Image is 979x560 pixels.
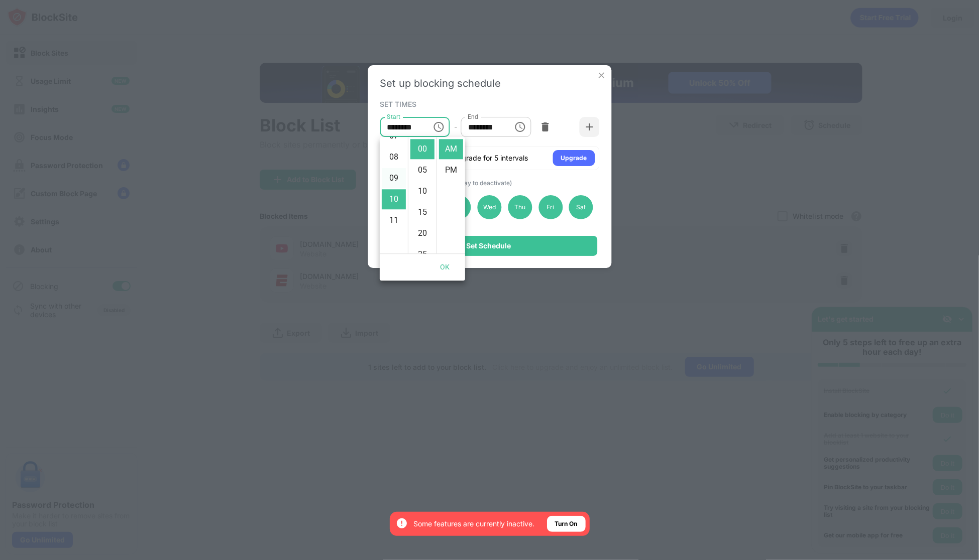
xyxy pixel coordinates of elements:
[437,137,465,253] ul: Select meridiem
[538,195,563,219] div: Fri
[414,519,535,529] div: Some features are currently inactive.
[382,147,406,167] li: 8 hours
[410,160,434,180] li: 5 minutes
[382,210,406,230] li: 11 hours
[510,117,530,137] button: Choose time, selected time is 1:00 PM
[439,139,463,159] li: AM
[410,244,434,264] li: 25 minutes
[468,112,479,121] label: End
[410,181,434,201] li: 10 minutes
[508,195,532,219] div: Thu
[382,126,406,146] li: 7 hours
[555,519,578,529] div: Turn On
[396,517,408,529] img: error-circle-white.svg
[380,77,599,89] div: Set up blocking schedule
[410,139,434,159] li: 0 minutes
[382,168,406,188] li: 9 hours
[438,179,512,187] span: (Click a day to deactivate)
[454,121,457,132] div: -
[429,258,461,276] button: OK
[561,153,587,163] div: Upgrade
[380,178,597,187] div: SELECTED DAYS
[477,195,501,219] div: Wed
[429,117,449,137] button: Choose time, selected time is 10:00 AM
[410,202,434,222] li: 15 minutes
[382,189,406,209] li: 10 hours
[596,70,606,80] img: x-button.svg
[408,137,437,253] ul: Select minutes
[569,195,593,219] div: Sat
[380,137,408,253] ul: Select hours
[466,242,511,250] div: Set Schedule
[410,223,434,243] li: 20 minutes
[387,112,400,121] label: Start
[380,100,597,108] div: SET TIMES
[439,160,463,180] li: PM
